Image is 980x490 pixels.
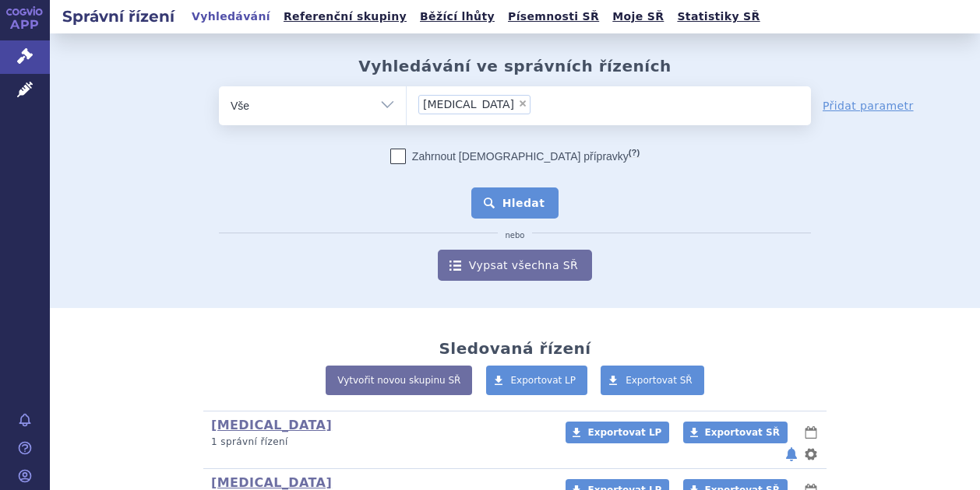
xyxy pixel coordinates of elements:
a: Exportovat LP [486,366,588,395]
span: Exportovat SŘ [705,427,780,438]
button: lhůty [803,423,819,442]
a: [MEDICAL_DATA] [211,475,332,490]
a: Referenční skupiny [279,6,411,27]
a: Písemnosti SŘ [503,6,604,27]
a: Vypsat všechna SŘ [438,250,592,281]
input: [MEDICAL_DATA] [535,94,601,114]
a: Exportovat LP [566,422,669,443]
a: Exportovat SŘ [601,366,704,395]
abbr: (?) [629,148,640,158]
h2: Správní řízení [50,5,187,27]
button: notifikace [784,445,799,464]
a: Statistiky SŘ [672,6,764,27]
span: Exportovat SŘ [626,375,693,386]
button: nastavení [803,445,819,464]
a: Vytvořit novou skupinu SŘ [326,366,472,395]
i: nebo [498,231,533,240]
a: Běžící lhůty [415,6,499,27]
span: Exportovat LP [587,427,661,438]
a: Přidat parametr [823,98,914,114]
a: Moje SŘ [608,6,668,27]
a: [MEDICAL_DATA] [211,418,332,432]
label: Zahrnout [DEMOGRAPHIC_DATA] přípravky [390,149,640,164]
button: Hledat [471,187,559,219]
span: × [518,99,527,108]
a: Vyhledávání [187,6,275,27]
h2: Vyhledávání ve správních řízeních [358,57,672,75]
p: 1 správní řízení [211,436,545,449]
h2: Sledovaná řízení [439,339,590,358]
span: [MEDICAL_DATA] [423,99,514,110]
span: Exportovat LP [511,375,576,386]
a: Exportovat SŘ [683,422,788,443]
